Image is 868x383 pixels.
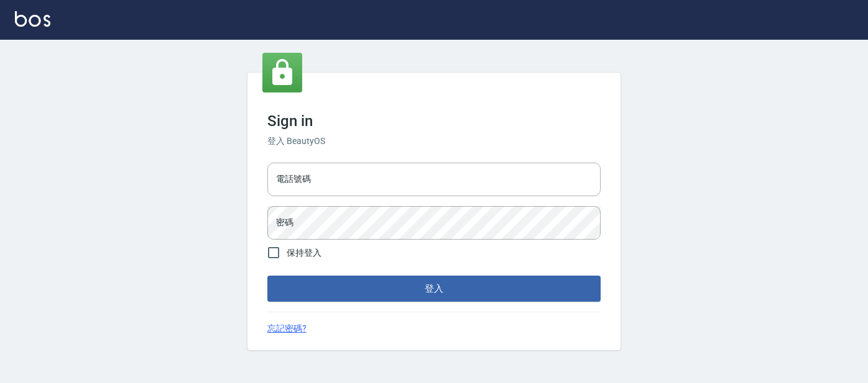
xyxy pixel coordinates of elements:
[267,112,601,130] h3: Sign in
[287,246,321,259] span: 保持登入
[267,276,601,302] button: 登入
[15,11,50,27] img: Logo
[267,135,601,148] h6: 登入 BeautyOS
[267,322,307,335] a: 忘記密碼?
